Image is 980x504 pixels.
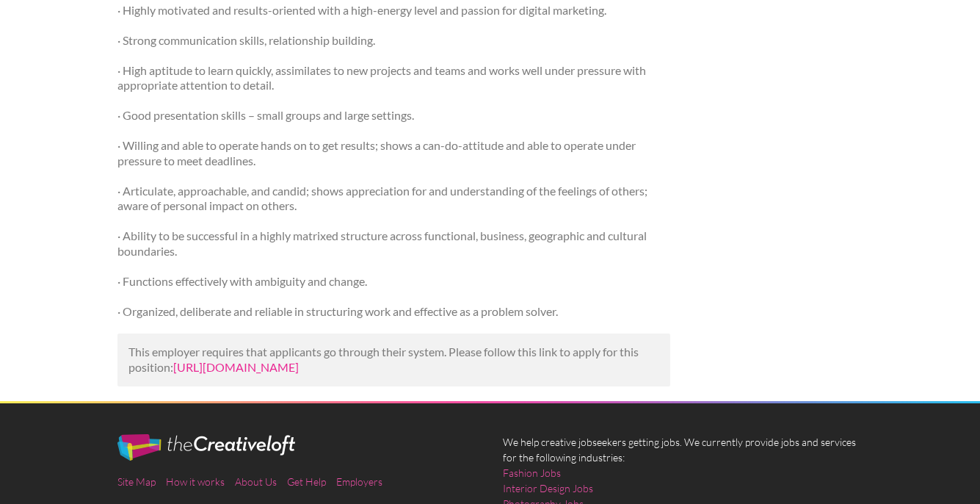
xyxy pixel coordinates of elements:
[117,108,670,123] p: · Good presentation skills – small groups and large settings.
[503,480,593,496] a: Interior Design Jobs
[166,475,225,488] a: How it works
[336,475,382,488] a: Employers
[117,475,156,488] a: Site Map
[117,63,670,94] p: · High aptitude to learn quickly, assimilates to new projects and teams and works well under pres...
[128,345,659,375] p: This employer requires that applicants go through their system. Please follow this link to apply ...
[117,3,670,18] p: · Highly motivated and results-oriented with a high-energy level and passion for digital marketing.
[117,274,670,289] p: · Functions effectively with ambiguity and change.
[235,475,277,488] a: About Us
[173,360,299,374] a: [URL][DOMAIN_NAME]
[117,184,670,215] p: · Articulate, approachable, and candid; shows appreciation for and understanding of the feelings ...
[503,465,561,480] a: Fashion Jobs
[117,228,670,259] p: · Ability to be successful in a highly matrixed structure across functional, business, geographic...
[117,138,670,169] p: · Willing and able to operate hands on to get results; shows a can-do-attitude and able to operat...
[117,33,670,48] p: · Strong communication skills, relationship building.
[117,304,670,320] p: · Organized, deliberate and reliable in structuring work and effective as a problem solver.
[117,434,295,461] img: The Creative Loft
[287,475,326,488] a: Get Help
